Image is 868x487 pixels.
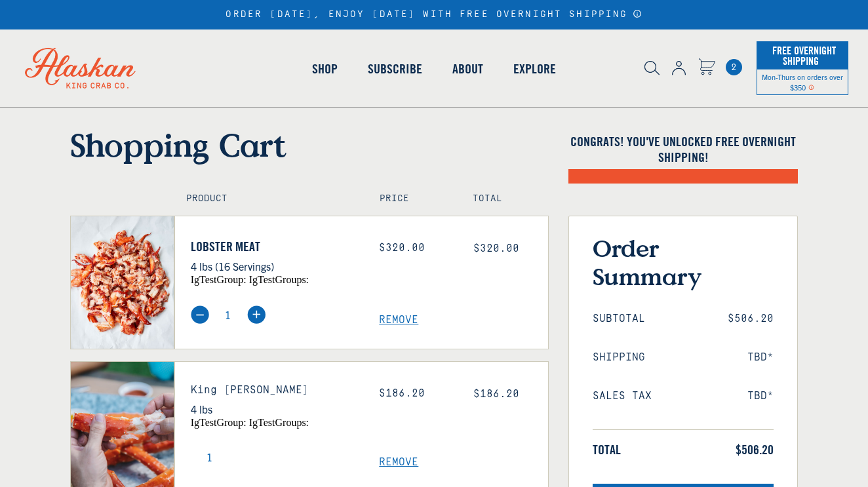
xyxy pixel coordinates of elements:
span: Shipping Notice Icon [808,83,814,92]
span: Mon-Thurs on orders over $350 [762,72,843,92]
img: account [672,61,686,75]
div: $186.20 [379,387,454,400]
p: 4 lbs (16 Servings) [191,258,360,275]
a: Cart [698,58,715,77]
span: 2 [726,59,742,75]
h1: Shopping Cart [70,126,549,164]
img: Lobster Meat - 4 lbs (16 Servings) [71,216,174,349]
span: Shipping [593,351,645,364]
img: plus [247,305,266,324]
h3: King [PERSON_NAME] [191,384,360,397]
span: Free Overnight Shipping [769,41,836,71]
a: Cart [726,59,742,75]
a: Explore [498,31,571,106]
a: Lobster Meat [191,239,360,254]
h4: Product [186,193,352,205]
a: Shop [297,31,353,106]
p: 4 lbs [191,400,360,418]
a: Subscribe [353,31,437,106]
a: Remove [379,314,548,326]
div: $320.00 [379,242,454,254]
h4: Price [380,193,444,205]
span: igTestGroups: [249,417,309,428]
h3: Order Summary [593,234,774,290]
img: Alaskan King Crab Co. logo [7,29,154,107]
span: $320.00 [473,243,519,254]
img: search [644,61,660,75]
span: Subtotal [593,313,645,325]
span: igTestGroup: [191,417,247,428]
span: $186.20 [473,388,519,400]
span: Sales Tax [593,390,652,402]
img: minus [191,305,209,324]
a: About [437,31,498,106]
span: $506.20 [736,442,774,458]
a: Announcement Bar Modal [633,9,642,18]
span: igTestGroup: [191,274,247,285]
h4: Total [473,193,537,205]
span: $506.20 [728,313,774,325]
span: Total [593,442,621,458]
a: Remove [379,456,548,469]
div: ORDER [DATE], ENJOY [DATE] WITH FREE OVERNIGHT SHIPPING [226,9,642,20]
h4: Congrats! You've unlocked FREE OVERNIGHT SHIPPING! [568,134,798,165]
span: igTestGroups: [249,274,309,285]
